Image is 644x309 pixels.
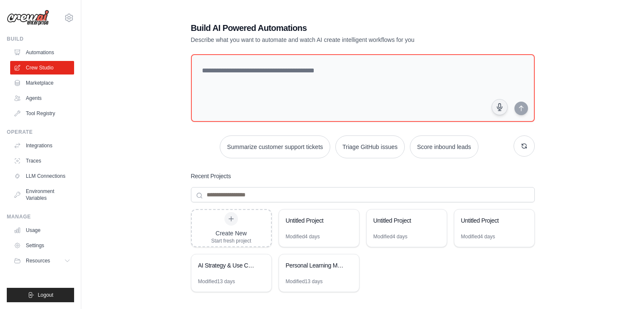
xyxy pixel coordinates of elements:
[286,233,320,240] div: Modified 4 days
[7,288,74,302] button: Logout
[10,107,74,120] a: Tool Registry
[10,254,74,268] button: Resources
[191,22,475,34] h1: Build AI Powered Automations
[211,237,252,244] div: Start fresh project
[461,216,519,225] div: Untitled Project
[10,91,74,105] a: Agents
[26,257,50,264] span: Resources
[198,261,256,270] div: AI Strategy & Use Case Generation Pipeline
[10,239,74,252] a: Settings
[461,233,495,240] div: Modified 4 days
[286,278,323,285] div: Modified 13 days
[10,139,74,152] a: Integrations
[335,135,405,158] button: Triage GitHub issues
[7,36,74,42] div: Build
[492,99,508,115] button: Click to speak your automation idea
[191,172,231,180] h3: Recent Projects
[10,185,74,205] a: Environment Variables
[7,213,74,220] div: Manage
[7,10,49,26] img: Logo
[10,76,74,90] a: Marketplace
[286,216,344,225] div: Untitled Project
[10,61,74,74] a: Crew Studio
[10,154,74,168] a: Traces
[10,223,74,237] a: Usage
[410,135,478,158] button: Score inbound leads
[198,278,235,285] div: Modified 13 days
[211,229,252,237] div: Create New
[191,36,475,44] p: Describe what you want to automate and watch AI create intelligent workflows for you
[10,46,74,59] a: Automations
[220,135,330,158] button: Summarize customer support tickets
[286,261,344,270] div: Personal Learning Management System
[373,233,408,240] div: Modified 4 days
[10,169,74,183] a: LLM Connections
[7,129,74,135] div: Operate
[373,216,431,225] div: Untitled Project
[514,135,535,157] button: Get new suggestions
[38,292,53,298] span: Logout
